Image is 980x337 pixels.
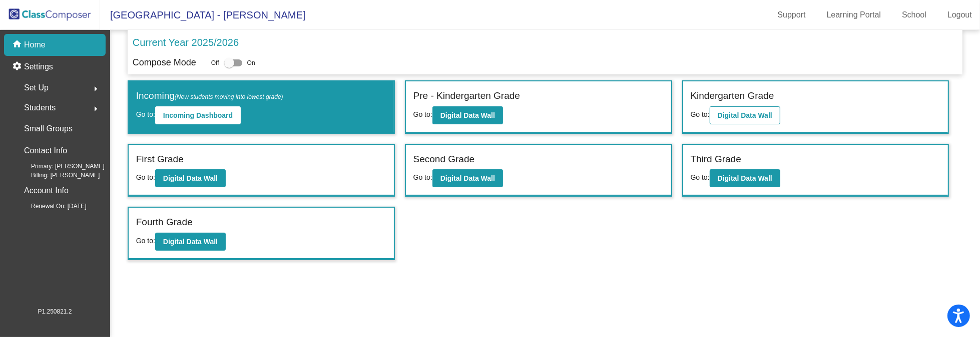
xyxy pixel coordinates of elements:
[163,111,233,119] b: Incoming Dashboard
[155,106,241,124] button: Incoming Dashboard
[24,81,49,95] span: Set Up
[90,103,102,115] mat-icon: arrow_right
[718,174,772,182] b: Digital Data Wall
[432,169,503,187] button: Digital Data Wall
[175,93,283,100] span: (New students moving into lowest grade)
[24,144,67,158] p: Contact Info
[136,110,155,118] span: Go to:
[413,173,432,181] span: Go to:
[691,110,710,118] span: Go to:
[133,35,239,50] p: Current Year 2025/2026
[24,39,46,51] p: Home
[894,7,934,23] a: School
[136,152,184,167] label: First Grade
[413,89,520,103] label: Pre - Kindergarten Grade
[24,122,73,136] p: Small Groups
[136,237,155,245] span: Go to:
[155,233,226,251] button: Digital Data Wall
[163,174,218,182] b: Digital Data Wall
[247,58,255,67] span: On
[163,238,218,246] b: Digital Data Wall
[24,101,56,115] span: Students
[15,162,105,171] span: Primary: [PERSON_NAME]
[24,61,53,73] p: Settings
[12,61,24,73] mat-icon: settings
[90,83,102,95] mat-icon: arrow_right
[100,7,305,23] span: [GEOGRAPHIC_DATA] - [PERSON_NAME]
[413,110,432,118] span: Go to:
[155,169,226,187] button: Digital Data Wall
[136,215,193,230] label: Fourth Grade
[24,184,69,198] p: Account Info
[691,152,741,167] label: Third Grade
[939,7,980,23] a: Logout
[710,106,780,124] button: Digital Data Wall
[691,89,774,103] label: Kindergarten Grade
[440,111,495,119] b: Digital Data Wall
[819,7,889,23] a: Learning Portal
[440,174,495,182] b: Digital Data Wall
[136,173,155,181] span: Go to:
[413,152,475,167] label: Second Grade
[136,89,283,103] label: Incoming
[432,106,503,124] button: Digital Data Wall
[710,169,780,187] button: Digital Data Wall
[133,56,196,69] p: Compose Mode
[691,173,710,181] span: Go to:
[15,171,100,180] span: Billing: [PERSON_NAME]
[718,111,772,119] b: Digital Data Wall
[770,7,814,23] a: Support
[211,58,219,67] span: Off
[12,39,24,51] mat-icon: home
[15,202,86,211] span: Renewal On: [DATE]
